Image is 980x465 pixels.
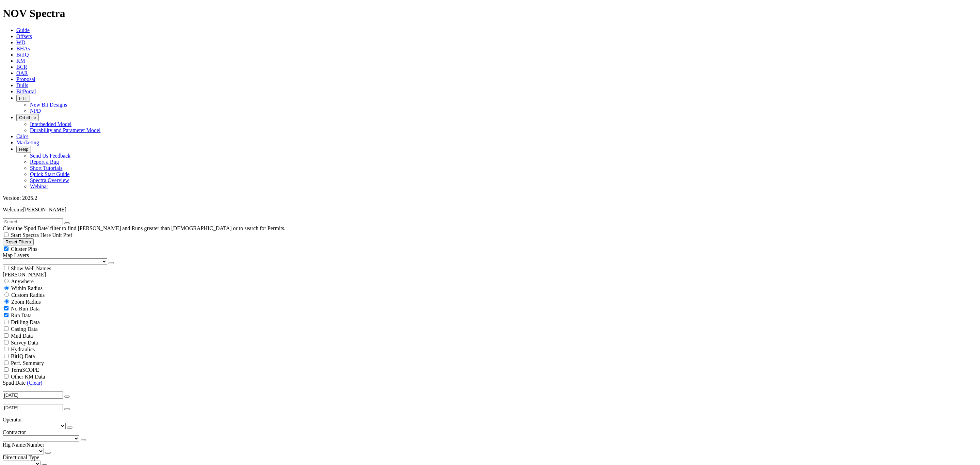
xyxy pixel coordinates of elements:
[30,121,71,127] a: Interbedded Model
[11,333,33,339] span: Mud Data
[3,272,977,278] div: [PERSON_NAME]
[11,232,51,238] span: Start Spectra Here
[3,454,39,460] span: Directional Type
[3,252,29,258] span: Map Layers
[16,140,39,145] a: Marketing
[16,52,29,58] a: BitIQ
[11,299,41,305] span: Zoom Radius
[16,146,31,153] button: Help
[3,366,977,373] filter-controls-checkbox: TerraSCOPE Data
[16,70,28,76] a: OAR
[30,102,67,108] a: New Bit Designs
[16,64,27,70] a: BCR
[11,347,35,352] span: Hydraulics
[30,108,41,114] a: NPD
[16,39,26,45] a: WD
[11,278,34,284] span: Anywhere
[27,380,42,386] a: (Clear)
[11,246,37,252] span: Cluster Pins
[30,153,70,159] a: Send Us Feedback
[16,114,39,121] button: OrbitLite
[52,232,72,238] span: Unit Pref
[3,195,977,201] div: Version: 2025.2
[3,442,44,448] span: Rig Name/Number
[3,346,977,353] filter-controls-checkbox: Hydraulics Analysis
[30,159,59,165] a: Report a Bug
[19,147,28,152] span: Help
[3,7,977,20] h1: NOV Spectra
[16,46,30,51] a: BHAs
[3,225,285,231] span: Clear the 'Spud Date' filter to find [PERSON_NAME] and Runs greater than [DEMOGRAPHIC_DATA] or to...
[16,58,25,64] a: KM
[30,177,69,183] a: Spectra Overview
[11,326,38,332] span: Casing Data
[3,359,977,366] filter-controls-checkbox: Performance Summary
[23,207,66,212] span: [PERSON_NAME]
[11,306,39,311] span: No Run Data
[3,391,63,399] input: After
[11,266,51,271] span: Show Well Names
[11,340,38,346] span: Survey Data
[11,374,45,380] span: Other KM Data
[3,417,22,422] span: Operator
[3,373,977,380] filter-controls-checkbox: TerraSCOPE Data
[16,95,30,102] button: FTT
[11,360,44,366] span: Perf. Summary
[11,319,40,325] span: Drilling Data
[16,33,32,39] a: Offsets
[16,27,30,33] a: Guide
[30,183,48,189] a: Webinar
[19,115,36,120] span: OrbitLite
[3,238,34,245] button: Reset Filters
[30,165,63,171] a: Short Tutorials
[19,96,27,101] span: FTT
[3,429,26,435] span: Contractor
[16,76,35,82] a: Proposal
[3,404,63,411] input: Before
[11,285,43,291] span: Within Radius
[11,353,35,359] span: BitIQ Data
[16,82,28,88] a: Dulls
[11,367,39,373] span: TerraSCOPE
[16,89,36,94] a: BitPortal
[3,380,26,386] span: Spud Date
[30,171,69,177] a: Quick Start Guide
[3,218,63,225] input: Search
[11,312,32,318] span: Run Data
[3,207,977,213] p: Welcome
[11,292,45,298] span: Custom Radius
[30,127,101,133] a: Durability and Parameter Model
[4,233,9,237] input: Start Spectra Here
[16,133,29,139] a: Calcs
